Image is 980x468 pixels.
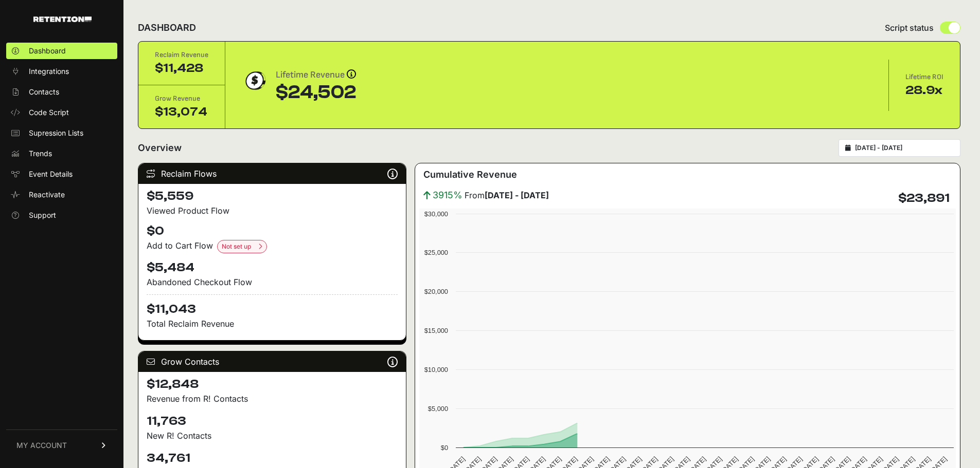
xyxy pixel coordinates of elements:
[155,93,208,104] div: Grow Revenue
[6,166,117,182] a: Event Details
[29,66,69,77] span: Integrations
[147,413,398,429] h4: 11,763
[441,444,448,452] text: $0
[6,84,117,100] a: Contacts
[147,188,398,204] h4: $5,559
[6,125,117,141] a: Supression Lists
[424,366,448,373] text: $10,000
[155,50,208,60] div: Reclaim Revenue
[276,68,356,82] div: Lifetime Revenue
[433,188,462,202] span: 3915%
[155,104,208,120] div: $13,074
[147,204,398,217] div: Viewed Product Flow
[138,21,196,35] h2: DASHBOARD
[424,249,448,256] text: $25,000
[905,72,943,82] div: Lifetime ROI
[485,190,549,200] strong: [DATE] - [DATE]
[138,163,406,184] div: Reclaim Flows
[147,223,398,239] h4: $0
[424,210,448,218] text: $30,000
[6,63,117,80] a: Integrations
[33,16,92,22] img: Retention.com
[29,148,52,159] span: Trends
[147,429,398,442] p: New R! Contacts
[885,22,934,34] span: Script status
[29,210,56,220] span: Support
[147,376,398,392] h4: $12,848
[6,43,117,59] a: Dashboard
[138,141,182,155] h2: Overview
[6,104,117,121] a: Code Script
[147,317,398,330] p: Total Reclaim Revenue
[29,46,66,56] span: Dashboard
[465,189,549,201] span: From
[147,276,398,288] div: Abandoned Checkout Flow
[16,440,67,451] span: MY ACCOUNT
[155,60,208,77] div: $11,428
[147,450,398,466] h4: 34,761
[242,68,268,93] img: dollar-coin-05c43ed7efb7bc0c12610022525b4bbbb207c7efeef5aecc26f025e68dcafac9.png
[423,167,517,182] h3: Cumulative Revenue
[29,169,73,179] span: Event Details
[138,351,406,372] div: Grow Contacts
[29,87,59,97] span: Contacts
[29,190,65,200] span: Reactivate
[147,294,398,317] h4: $11,043
[428,405,448,413] text: $5,000
[898,190,950,207] h4: $23,891
[6,145,117,162] a: Trends
[6,207,117,223] a: Support
[147,392,398,405] p: Revenue from R! Contacts
[424,288,448,295] text: $20,000
[147,259,398,276] h4: $5,484
[905,82,943,99] div: 28.9x
[6,429,117,461] a: MY ACCOUNT
[147,239,398,253] div: Add to Cart Flow
[29,128,83,138] span: Supression Lists
[29,107,69,118] span: Code Script
[276,82,356,103] div: $24,502
[6,186,117,203] a: Reactivate
[424,327,448,334] text: $15,000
